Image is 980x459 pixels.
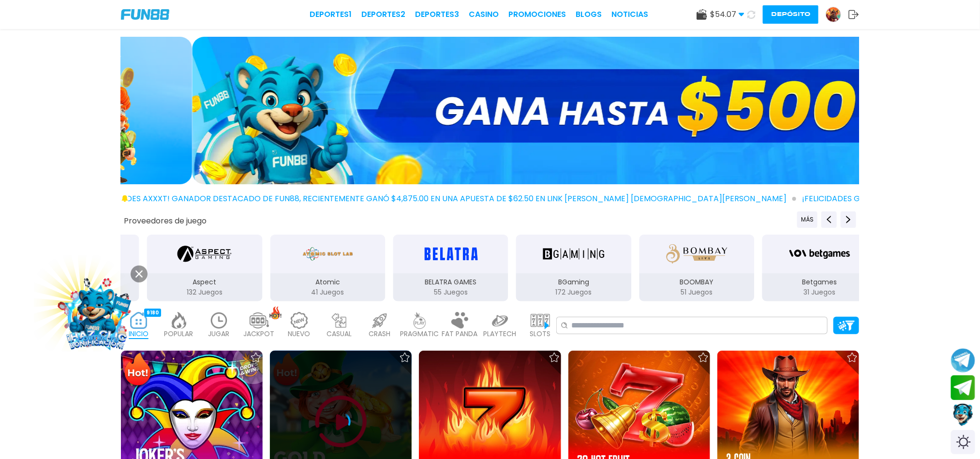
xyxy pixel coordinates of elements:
[576,9,602,20] a: BLOGS
[484,329,517,339] p: PLAYTECH
[951,430,975,454] div: Switch theme
[169,312,189,329] img: popular_light.webp
[530,329,550,339] p: SLOTS
[420,240,481,267] img: BELATRA GAMES
[543,240,604,267] img: BGaming
[415,9,459,20] a: Deportes3
[250,312,269,329] img: jackpot_light.webp
[121,9,169,20] img: Company Logo
[951,402,975,428] button: Contact customer service
[270,277,385,287] p: Atomic
[147,277,262,287] p: Aspect
[762,287,877,297] p: 31 Juegos
[508,9,566,20] a: Promociones
[369,329,390,339] p: CRASH
[370,312,389,329] img: crash_light.webp
[531,312,550,329] img: slots_light.webp
[266,234,389,302] button: Atomic
[401,329,439,339] p: PRAGMATIC
[300,240,355,267] img: Atomic
[361,9,405,20] a: Deportes2
[410,312,430,329] img: pragmatic_light.webp
[124,216,207,226] button: Proveedores de juego
[841,211,856,228] button: Next providers
[762,277,877,287] p: Betgames
[330,312,349,329] img: casual_light.webp
[516,277,631,287] p: BGaming
[310,9,352,20] a: Deportes1
[270,287,385,297] p: 41 Juegos
[490,312,510,329] img: playtech_light.webp
[442,329,478,339] p: FAT PANDA
[666,240,727,267] img: BOOMBAY
[91,193,796,205] span: ¡FELICIDADES axxxt! GANADOR DESTACADO DE FUN88, RECIENTEMENTE GANÓ $4,875.00 EN UNA APUESTA DE $6...
[143,234,266,302] button: Aspect
[192,37,930,184] img: GANA hasta $500
[164,329,193,339] p: POPULAR
[393,277,508,287] p: BELATRA GAMES
[288,329,311,339] p: NUEVO
[516,287,631,297] p: 172 Juegos
[512,234,635,302] button: BGaming
[389,234,512,302] button: BELATRA GAMES
[639,287,754,297] p: 51 Juegos
[450,312,470,329] img: fat_panda_light.webp
[393,287,508,297] p: 55 Juegos
[821,211,837,228] button: Previous providers
[269,306,282,319] img: hot
[178,240,232,267] img: Aspect
[758,234,881,302] button: Betgames
[635,234,758,302] button: BOOMBAY
[469,9,499,20] a: CASINO
[826,7,848,22] a: Avatar
[838,321,855,331] img: Platform Filter
[208,329,230,339] p: JUGAR
[951,375,975,400] button: Join telegram
[327,329,352,339] p: CASUAL
[797,211,817,228] button: Previous providers
[710,9,744,20] span: $ 54.07
[639,277,754,287] p: BOOMBAY
[209,312,229,329] img: recent_light.webp
[244,329,275,339] p: JACKPOT
[147,287,262,297] p: 132 Juegos
[122,352,153,389] img: Hot
[826,7,841,22] img: Avatar
[144,309,161,317] div: 9180
[611,9,648,20] a: NOTICIAS
[290,312,309,329] img: new_light.webp
[53,270,140,357] img: Image Link
[951,348,975,373] button: Join telegram channel
[789,240,850,267] img: Betgames
[763,5,818,24] button: Depósito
